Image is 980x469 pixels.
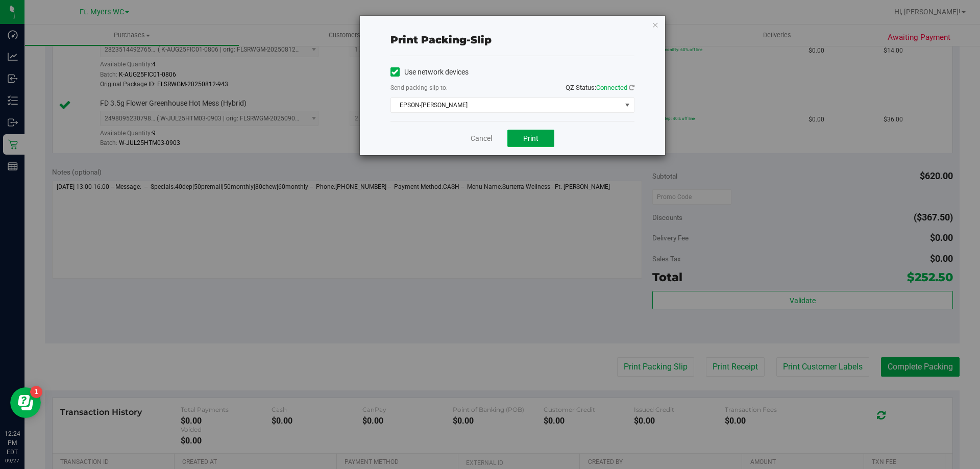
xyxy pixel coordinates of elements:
[30,386,42,398] iframe: Resource center unread badge
[621,98,633,112] span: select
[566,84,634,91] span: QZ Status:
[523,134,538,142] span: Print
[10,387,41,418] iframe: Resource center
[596,84,627,91] span: Connected
[390,34,492,46] span: Print packing-slip
[390,67,469,78] label: Use network devices
[507,130,554,147] button: Print
[390,83,448,92] label: Send packing-slip to:
[391,98,621,112] span: EPSON-[PERSON_NAME]
[471,133,492,144] a: Cancel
